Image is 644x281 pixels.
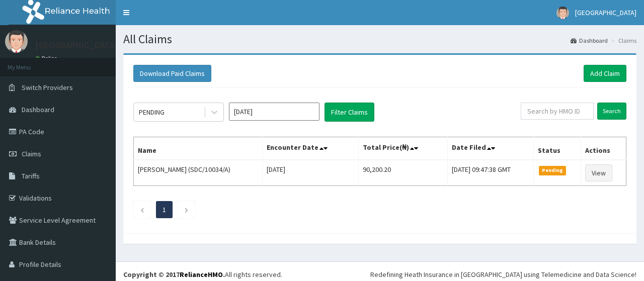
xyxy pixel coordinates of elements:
[609,36,636,45] li: Claims
[184,205,189,214] a: Next page
[585,164,612,181] a: View
[325,103,374,122] button: Filter Claims
[539,166,567,175] span: Pending
[584,65,626,82] a: Add Claim
[581,137,626,160] th: Actions
[533,137,581,160] th: Status
[359,137,448,160] th: Total Price(₦)
[140,205,144,214] a: Previous page
[556,7,569,19] img: User Image
[123,270,225,279] strong: Copyright © 2017 .
[370,269,636,279] div: Redefining Heath Insurance in [GEOGRAPHIC_DATA] using Telemedicine and Data Science!
[35,41,118,50] p: [GEOGRAPHIC_DATA]
[521,103,594,120] input: Search by HMO ID
[134,160,263,186] td: [PERSON_NAME] (SDC/10034/A)
[22,105,54,114] span: Dashboard
[22,149,41,158] span: Claims
[448,160,534,186] td: [DATE] 09:47:38 GMT
[263,160,359,186] td: [DATE]
[448,137,534,160] th: Date Filed
[359,160,448,186] td: 90,200.20
[575,8,636,17] span: [GEOGRAPHIC_DATA]
[263,137,359,160] th: Encounter Date
[163,205,166,214] a: Page 1 is your current page
[229,103,319,121] input: Select Month and Year
[35,55,59,62] a: Online
[123,33,636,46] h1: All Claims
[22,171,40,180] span: Tariffs
[139,107,165,117] div: PENDING
[5,30,28,53] img: User Image
[597,103,626,120] input: Search
[133,65,211,82] button: Download Paid Claims
[571,36,608,45] a: Dashboard
[134,137,263,160] th: Name
[22,83,73,92] span: Switch Providers
[180,270,223,279] a: RelianceHMO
